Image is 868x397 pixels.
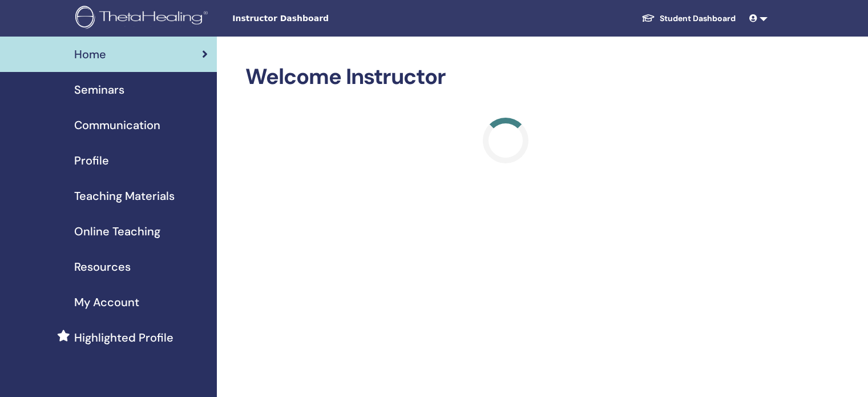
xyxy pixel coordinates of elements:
span: My Account [74,294,139,311]
a: Student Dashboard [632,8,745,29]
h2: Welcome Instructor [245,64,765,90]
span: Instructor Dashboard [232,13,403,25]
img: logo.png [75,6,212,31]
span: Online Teaching [74,223,160,240]
img: graduation-cap-white.svg [641,13,655,23]
span: Communication [74,117,160,134]
span: Seminars [74,81,124,98]
span: Resources [74,258,131,275]
span: Highlighted Profile [74,329,173,346]
span: Home [74,46,106,63]
span: Teaching Materials [74,187,175,204]
span: Profile [74,152,109,169]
